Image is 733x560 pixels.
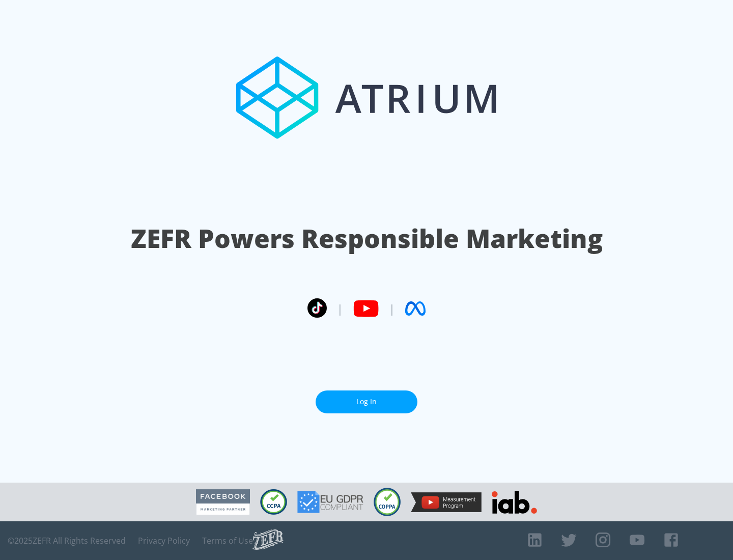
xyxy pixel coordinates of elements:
span: | [389,301,395,316]
a: Privacy Policy [138,536,190,546]
a: Terms of Use [202,536,253,546]
img: IAB [492,491,537,514]
img: GDPR Compliant [297,491,363,513]
img: CCPA Compliant [260,489,287,515]
img: YouTube Measurement Program [411,492,482,512]
img: Facebook Marketing Partner [196,489,250,515]
h1: ZEFR Powers Responsible Marketing [131,221,603,256]
a: Log In [316,390,417,413]
span: © 2025 ZEFR All Rights Reserved [8,536,126,546]
img: COPPA Compliant [374,488,401,516]
span: | [337,301,343,316]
